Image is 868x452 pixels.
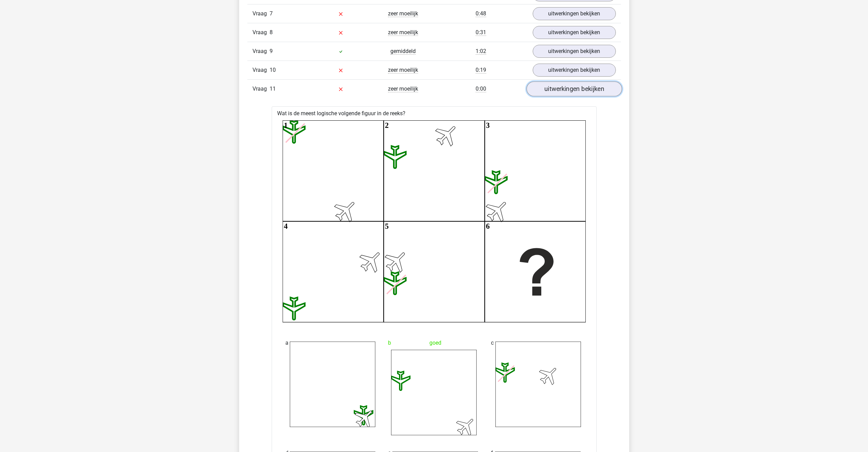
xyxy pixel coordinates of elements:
[526,82,622,97] a: uitwerkingen bekijken
[284,121,287,130] text: 1
[388,336,480,350] div: goed
[533,45,616,58] a: uitwerkingen bekijken
[285,336,288,350] span: a
[385,121,389,130] text: 2
[252,66,270,74] span: Vraag
[385,222,389,231] text: 5
[533,64,616,77] a: uitwerkingen bekijken
[388,85,418,92] span: zeer moeilijk
[476,10,486,17] span: 0:48
[388,10,418,17] span: zeer moeilijk
[390,48,416,55] span: gemiddeld
[270,29,273,36] span: 8
[270,10,273,17] span: 7
[476,29,486,36] span: 0:31
[476,67,486,74] span: 0:19
[252,47,270,55] span: Vraag
[388,67,418,74] span: zeer moeilijk
[388,336,391,350] span: b
[270,67,276,73] span: 10
[284,222,287,231] text: 4
[270,48,273,54] span: 9
[476,85,486,92] span: 0:00
[252,10,270,18] span: Vraag
[533,26,616,39] a: uitwerkingen bekijken
[270,85,276,92] span: 11
[491,336,494,350] span: c
[388,29,418,36] span: zeer moeilijk
[476,48,486,55] span: 1:02
[252,28,270,37] span: Vraag
[252,85,270,93] span: Vraag
[486,121,490,130] text: 3
[533,7,616,20] a: uitwerkingen bekijken
[486,222,490,231] text: 6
